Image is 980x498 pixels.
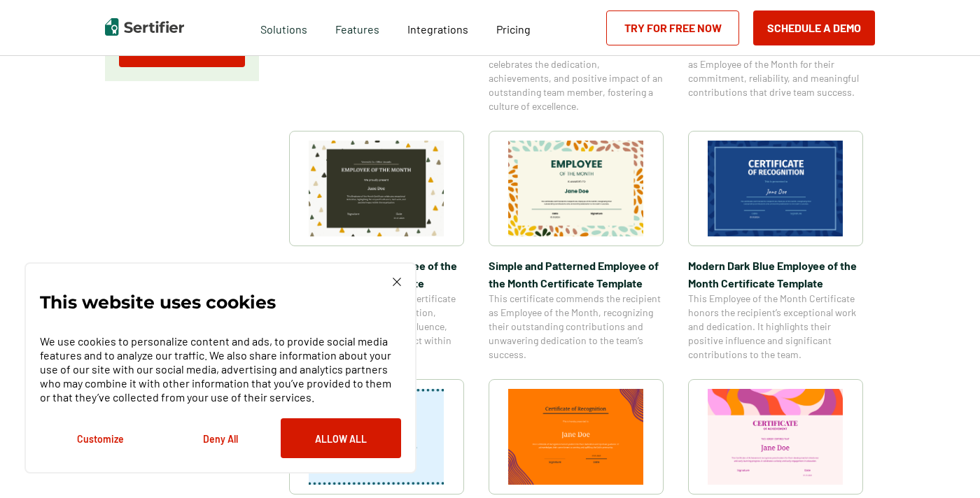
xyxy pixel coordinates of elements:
[688,131,863,362] a: Modern Dark Blue Employee of the Month Certificate TemplateModern Dark Blue Employee of the Month...
[489,257,664,292] span: Simple and Patterned Employee of the Month Certificate Template
[508,141,644,236] img: Simple and Patterned Employee of the Month Certificate Template
[708,389,843,485] img: Certificate of Achievement for Preschool Template
[160,418,281,458] button: Deny All
[40,295,276,309] p: This website uses cookies
[496,22,531,36] span: Pricing
[289,257,464,292] span: Simple & Colorful Employee of the Month Certificate Template
[393,278,401,286] img: Cookie Popup Close
[753,10,875,45] button: Schedule a Demo
[289,131,464,362] a: Simple & Colorful Employee of the Month Certificate TemplateSimple & Colorful Employee of the Mon...
[688,43,863,99] span: This certificate recognizes the recipient as Employee of the Month for their commitment, reliabil...
[508,389,644,485] img: Certificate of Recognition for Pastor
[708,141,843,236] img: Modern Dark Blue Employee of the Month Certificate Template
[910,431,980,498] iframe: Chat Widget
[688,257,863,292] span: Modern Dark Blue Employee of the Month Certificate Template
[489,43,664,113] span: This Employee of the Month Certificate celebrates the dedication, achievements, and positive impa...
[407,22,468,36] span: Integrations
[105,18,184,36] img: Sertifier | Digital Credentialing Platform
[496,19,531,36] a: Pricing
[260,19,307,36] span: Solutions
[606,10,739,45] a: Try for Free Now
[489,292,664,362] span: This certificate commends the recipient as Employee of the Month, recognizing their outstanding c...
[688,292,863,362] span: This Employee of the Month Certificate honors the recipient’s exceptional work and dedication. It...
[40,334,401,404] p: We use cookies to personalize content and ads, to provide social media features and to analyze ou...
[281,418,401,458] button: Allow All
[309,141,444,236] img: Simple & Colorful Employee of the Month Certificate Template
[407,19,468,36] a: Integrations
[335,19,379,36] span: Features
[40,418,160,458] button: Customize
[489,131,664,362] a: Simple and Patterned Employee of the Month Certificate TemplateSimple and Patterned Employee of t...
